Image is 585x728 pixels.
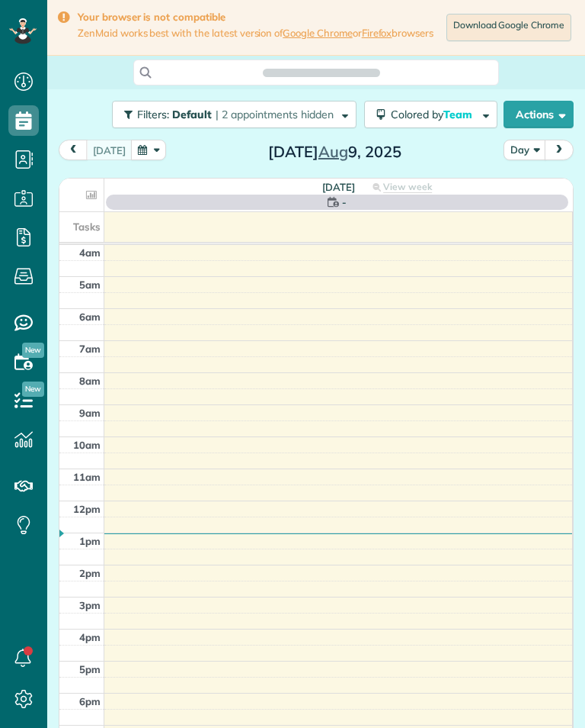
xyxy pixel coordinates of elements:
[383,181,432,193] span: View week
[79,246,101,259] span: 4am
[79,695,101,707] span: 6pm
[73,439,101,451] span: 10am
[239,143,430,160] h2: [DATE] 9, 2025
[172,108,213,121] span: Default
[545,140,574,160] button: next
[78,11,433,24] strong: Your browser is not compatible
[86,140,133,160] button: [DATE]
[79,407,101,419] span: 9am
[443,108,475,121] span: Team
[79,631,101,643] span: 4pm
[216,108,334,121] span: | 2 appointments hidden
[79,567,101,579] span: 2pm
[342,195,347,210] span: -
[22,382,44,397] span: New
[503,101,574,128] button: Actions
[137,108,169,121] span: Filters:
[78,27,433,40] span: ZenMaid works best with the latest version of or browsers
[362,27,392,39] a: Firefox
[79,663,101,675] span: 5pm
[73,221,101,233] span: Tasks
[322,181,355,193] span: [DATE]
[59,140,88,160] button: prev
[104,101,356,128] a: Filters: Default | 2 appointments hidden
[79,599,101,611] span: 3pm
[79,279,101,291] span: 5am
[446,14,571,41] a: Download Google Chrome
[503,140,546,160] button: Day
[73,471,101,483] span: 11am
[364,101,497,128] button: Colored byTeam
[79,375,101,387] span: 8am
[391,108,478,121] span: Colored by
[79,311,101,323] span: 6am
[283,27,353,39] a: Google Chrome
[79,343,101,355] span: 7am
[318,142,348,161] span: Aug
[73,503,101,515] span: 12pm
[112,101,356,128] button: Filters: Default | 2 appointments hidden
[79,535,101,547] span: 1pm
[22,343,44,358] span: New
[278,65,364,80] span: Search ZenMaid…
